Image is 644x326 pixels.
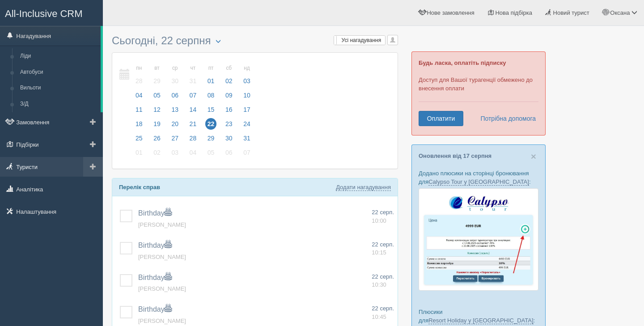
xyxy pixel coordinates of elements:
[203,133,220,148] a: 29
[205,89,217,101] span: 08
[16,48,101,64] a: Ліди
[411,51,546,135] div: Доступ для Вашої турагенції обмежено до внесення оплати
[185,133,202,148] a: 28
[419,308,538,325] p: Плюсики для :
[169,147,181,158] span: 03
[166,119,183,133] a: 20
[169,75,181,87] span: 30
[203,119,220,133] a: 22
[241,104,253,115] span: 17
[203,90,220,105] a: 08
[372,208,394,225] a: 22 серп. 10:00
[148,119,165,133] a: 19
[151,104,163,115] span: 12
[372,305,394,321] a: 22 серп. 10:45
[205,104,217,115] span: 15
[166,105,183,119] a: 13
[169,104,181,115] span: 13
[223,75,235,87] span: 02
[185,59,202,90] a: чт 31
[220,119,237,133] a: 23
[138,209,172,217] span: Birthday
[138,285,186,292] span: [PERSON_NAME]
[475,111,536,126] a: Потрібна допомога
[205,132,217,144] span: 29
[16,96,101,112] a: З/Д
[220,105,237,119] a: 16
[185,148,202,162] a: 04
[187,89,199,101] span: 07
[372,241,394,257] a: 22 серп. 10:15
[241,89,253,101] span: 10
[169,64,181,72] small: ср
[220,90,237,105] a: 09
[187,147,199,158] span: 04
[133,89,145,101] span: 04
[531,151,536,161] span: ×
[119,184,160,191] b: Перелік справ
[166,90,183,105] a: 06
[241,75,253,87] span: 03
[238,105,253,119] a: 17
[187,64,199,72] small: чт
[419,59,506,66] b: Будь ласка, оплатіть підписку
[241,64,253,72] small: нд
[151,75,163,87] span: 29
[203,59,220,90] a: пт 01
[151,89,163,101] span: 05
[151,118,163,130] span: 19
[205,118,217,130] span: 22
[372,217,386,224] span: 10:00
[138,274,172,281] a: Birthday
[241,118,253,130] span: 24
[138,241,172,249] a: Birthday
[223,64,235,72] small: сб
[133,132,145,144] span: 25
[148,148,165,162] a: 02
[187,132,199,144] span: 28
[187,75,199,87] span: 31
[610,9,630,16] span: Оксана
[241,132,253,144] span: 31
[372,313,386,320] span: 10:45
[220,59,237,90] a: сб 02
[138,305,172,313] span: Birthday
[238,133,253,148] a: 31
[342,37,381,43] span: Усі нагадування
[427,9,474,16] span: Нове замовлення
[133,147,145,158] span: 01
[372,305,394,312] span: 22 серп.
[112,35,398,48] h3: Сьогодні, 22 серпня
[372,273,394,289] a: 22 серп. 10:30
[16,80,101,96] a: Вильоти
[133,64,145,72] small: пн
[148,59,165,90] a: вт 29
[151,147,163,158] span: 02
[131,59,148,90] a: пн 28
[205,147,217,158] span: 05
[238,119,253,133] a: 24
[16,64,101,80] a: Автобуси
[187,118,199,130] span: 21
[372,273,394,280] span: 22 серп.
[138,254,186,260] span: [PERSON_NAME]
[138,221,186,228] a: [PERSON_NAME]
[223,89,235,101] span: 09
[531,152,536,161] button: Close
[205,64,217,72] small: пт
[205,75,217,87] span: 01
[495,9,532,16] span: Нова підбірка
[336,184,391,191] a: Додати нагадування
[220,148,237,162] a: 06
[185,119,202,133] a: 21
[131,148,148,162] a: 01
[169,132,181,144] span: 27
[185,105,202,119] a: 14
[238,90,253,105] a: 10
[169,118,181,130] span: 20
[166,133,183,148] a: 27
[166,148,183,162] a: 03
[133,104,145,115] span: 11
